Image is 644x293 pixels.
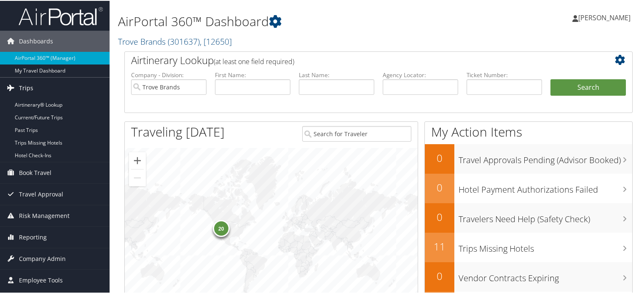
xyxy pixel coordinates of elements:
h2: 0 [425,209,454,223]
div: 20 [212,219,229,236]
a: 0Travel Approvals Pending (Advisor Booked) [425,143,632,173]
img: airportal-logo.png [19,5,103,25]
span: Travel Approval [19,183,63,204]
span: Company Admin [19,247,66,269]
span: Trips [19,77,33,98]
span: , [ 12650 ] [200,35,232,46]
span: Dashboards [19,30,53,51]
span: Reporting [19,226,47,247]
input: Search for Traveler [302,125,412,141]
h1: My Action Items [425,122,632,140]
span: Book Travel [19,161,51,183]
span: Risk Management [19,204,70,226]
h1: AirPortal 360™ Dashboard [118,12,465,30]
h2: 11 [425,239,454,253]
label: First Name: [215,70,290,78]
a: Trove Brands [118,35,232,46]
h2: 0 [425,268,454,282]
label: Ticket Number: [467,70,542,78]
a: 0Vendor Contracts Expiring [425,261,632,291]
h3: Travel Approvals Pending (Advisor Booked) [459,149,632,165]
label: Last Name: [299,70,374,78]
button: Zoom in [129,151,146,168]
span: [PERSON_NAME] [578,12,631,22]
h2: 0 [425,150,454,164]
span: (at least one field required) [214,56,294,65]
a: [PERSON_NAME] [572,4,639,30]
span: ( 301637 ) [168,35,200,46]
label: Company - Division: [131,70,207,78]
a: 0Travelers Need Help (Safety Check) [425,202,632,232]
label: Agency Locator: [383,70,458,78]
h2: Airtinerary Lookup [131,52,584,67]
span: Employee Tools [19,269,63,290]
h3: Trips Missing Hotels [459,238,632,254]
button: Zoom out [129,169,146,185]
button: Search [550,78,626,95]
a: 11Trips Missing Hotels [425,232,632,261]
h3: Travelers Need Help (Safety Check) [459,208,632,224]
a: 0Hotel Payment Authorizations Failed [425,173,632,202]
h3: Hotel Payment Authorizations Failed [459,179,632,195]
h1: Traveling [DATE] [131,122,225,140]
h2: 0 [425,180,454,194]
h3: Vendor Contracts Expiring [459,267,632,283]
